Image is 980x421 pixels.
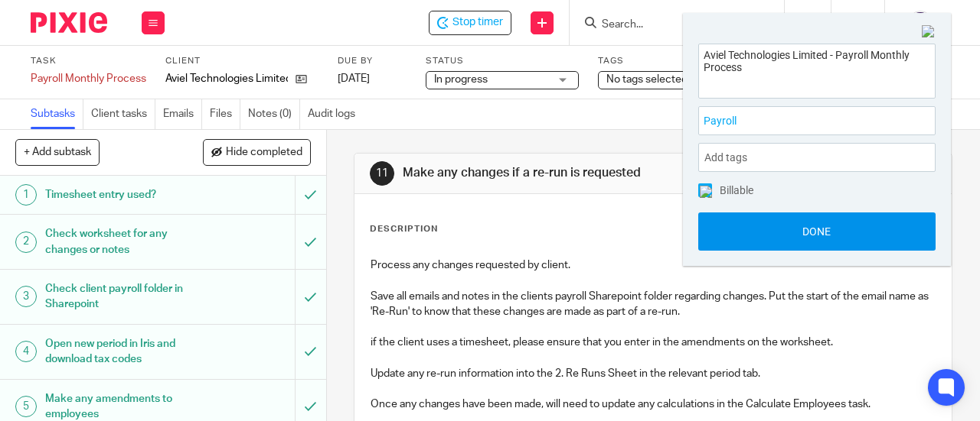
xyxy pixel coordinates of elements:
[699,44,935,94] textarea: Aviel Technologies Limited - Payroll Monthly Process
[371,397,936,412] p: Once any changes have been made, will need to update any calculations in the Calculate Employees ...
[371,257,936,273] p: Process any changes requested by client.
[31,12,107,33] img: Pixie
[600,18,738,32] input: Search
[704,113,897,129] span: Payroll
[452,15,503,31] span: Stop timer
[371,289,936,320] p: Save all emails and notes in the clients payroll Sharepoint folder regarding changes. Put the sta...
[203,139,311,165] button: Hide completed
[45,222,201,261] h1: Check worksheet for any changes or notes
[338,55,407,67] label: Due by
[698,106,936,135] div: Project: Payroll
[15,286,37,307] div: 3
[165,71,288,86] p: Aviel Technologies Limited
[31,71,146,86] div: Payroll Monthly Process
[31,55,146,67] label: Task
[908,11,933,35] img: svg%3E
[91,99,155,129] a: Client tasks
[248,99,300,129] a: Notes (0)
[338,73,370,84] span: [DATE]
[308,99,363,129] a: Audit logs
[598,55,751,67] label: Tags
[370,223,438,235] p: Description
[15,341,37,362] div: 4
[720,185,753,196] span: Billable
[163,99,202,129] a: Emails
[704,146,755,170] span: Add tags
[45,277,201,316] h1: Check client payroll folder in Sharepoint
[45,332,201,371] h1: Open new period in Iris and download tax codes
[700,186,712,198] img: checked.png
[165,55,318,67] label: Client
[429,11,511,35] div: Aviel Technologies Limited - Payroll Monthly Process
[45,183,201,206] h1: Timesheet entry used?
[371,366,936,381] p: Update any re-run information into the 2. Re Runs Sheet in the relevant period tab.
[31,99,83,129] a: Subtasks
[370,161,394,186] div: 11
[226,147,302,159] span: Hide completed
[15,184,37,206] div: 1
[922,25,936,39] img: Close
[210,99,240,129] a: Files
[15,139,100,165] button: + Add subtask
[606,74,688,85] span: No tags selected
[15,232,37,253] div: 2
[371,335,936,350] p: if the client uses a timesheet, please ensure that you enter in the amendments on the worksheet.
[434,74,488,85] span: In progress
[698,212,936,251] button: Done
[15,396,37,417] div: 5
[426,55,579,67] label: Status
[403,165,686,181] h1: Make any changes if a re-run is requested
